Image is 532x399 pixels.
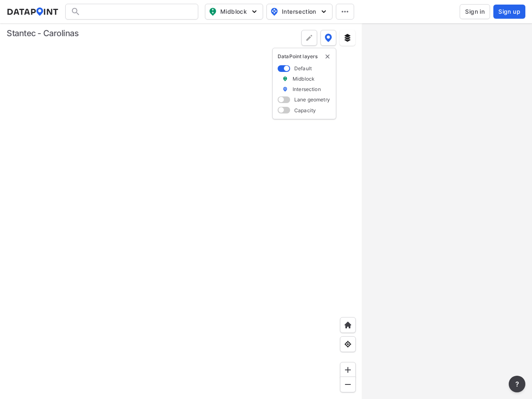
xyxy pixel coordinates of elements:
label: Lane geometry [294,96,330,103]
img: layers.ee07997e.svg [343,34,352,42]
img: close-external-leyer.3061a1c7.svg [324,53,331,60]
p: DataPoint layers [278,53,331,60]
span: Midblock [209,7,258,17]
img: MAAAAAElFTkSuQmCC [344,380,352,389]
img: data-point-layers.37681fc9.svg [325,34,332,42]
button: Intersection [266,4,332,20]
span: ? [514,379,520,389]
div: Stantec - Carolinas [7,27,79,39]
img: zeq5HYn9AnE9l6UmnFLPAAAAAElFTkSuQmCC [344,340,352,348]
label: Intersection [293,86,321,93]
button: DataPoint layers [320,30,336,46]
button: Midblock [205,4,263,20]
a: Sign in [458,4,492,19]
label: Default [294,65,312,72]
button: Sign up [493,5,525,19]
div: View my location [340,336,356,352]
div: Zoom in [340,362,356,378]
img: marker_Intersection.6861001b.svg [282,86,288,93]
div: Polygon tool [301,30,317,46]
button: more [509,376,525,392]
button: delete [324,53,331,60]
div: Zoom out [340,377,356,392]
img: marker_Midblock.5ba75e30.svg [282,75,288,82]
img: ZvzfEJKXnyWIrJytrsY285QMwk63cM6Drc+sIAAAAASUVORK5CYII= [344,366,352,374]
img: +XpAUvaXAN7GudzAAAAAElFTkSuQmCC [344,321,352,329]
span: Sign up [498,7,520,16]
img: 5YPKRKmlfpI5mqlR8AD95paCi+0kK1fRFDJSaMmawlwaeJcJwk9O2fotCW5ve9gAAAAASUVORK5CYII= [250,7,259,16]
span: Sign in [465,7,485,16]
img: dataPointLogo.9353c09d.svg [7,7,59,16]
img: 5YPKRKmlfpI5mqlR8AD95paCi+0kK1fRFDJSaMmawlwaeJcJwk9O2fotCW5ve9gAAAAASUVORK5CYII= [320,7,328,16]
img: +Dz8AAAAASUVORK5CYII= [305,34,313,42]
button: External layers [340,30,355,46]
button: Sign in [460,4,490,19]
img: map_pin_int.54838e6b.svg [269,7,279,17]
img: map_pin_mid.602f9df1.svg [208,7,218,17]
label: Capacity [294,107,316,114]
div: Home [340,317,356,333]
label: Midblock [293,75,315,82]
span: Intersection [270,7,327,17]
a: Sign up [492,5,525,19]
